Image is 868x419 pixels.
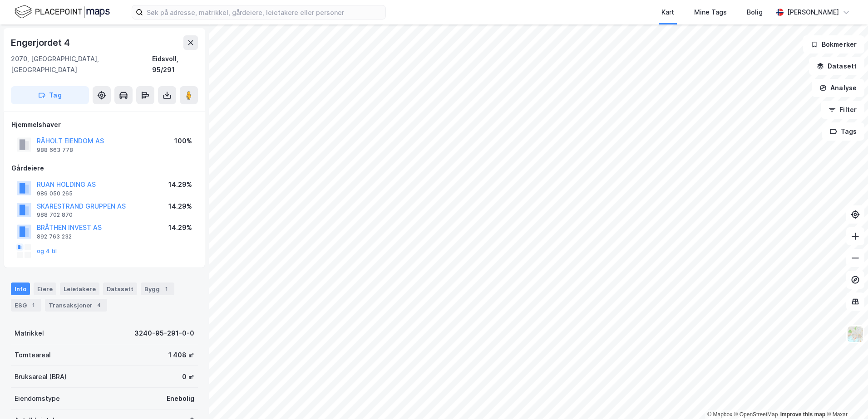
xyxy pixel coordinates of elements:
div: Gårdeiere [11,163,197,174]
div: 14.29% [168,179,192,190]
div: Kontrollprogram for chat [823,375,868,419]
div: 988 702 870 [37,211,73,219]
div: Kart [661,7,674,18]
div: 1 408 ㎡ [168,350,194,361]
div: 2070, [GEOGRAPHIC_DATA], [GEOGRAPHIC_DATA] [11,54,152,75]
img: logo.f888ab2527a4732fd821a326f86c7f29.svg [15,4,110,20]
div: Enebolig [167,393,194,404]
div: 14.29% [168,201,192,212]
div: Eidsvoll, 95/291 [152,54,198,75]
a: OpenStreetMap [734,411,778,418]
div: 988 663 778 [37,146,73,154]
button: Tag [11,86,89,104]
div: 1 [162,284,171,293]
div: 4 [94,301,104,310]
img: Z [847,326,864,343]
div: Matrikkel [15,328,44,339]
a: Mapbox [707,411,732,418]
div: Transaksjoner [45,299,107,312]
div: Bygg [141,283,174,295]
div: 1 [29,301,38,310]
div: 892 763 232 [37,233,72,240]
button: Bokmerker [803,35,864,54]
div: ESG [11,299,41,312]
button: Filter [821,101,864,119]
div: [PERSON_NAME] [787,7,839,18]
div: Hjemmelshaver [11,119,197,130]
button: Analyse [812,79,864,97]
div: Datasett [103,283,137,295]
div: 14.29% [168,222,192,233]
div: Leietakere [60,283,99,295]
div: Engerjordet 4 [11,35,71,50]
div: Eiendomstype [15,393,60,404]
div: Bruksareal (BRA) [15,371,67,382]
input: Søk på adresse, matrikkel, gårdeiere, leietakere eller personer [143,5,385,19]
button: Datasett [809,57,864,75]
div: 3240-95-291-0-0 [134,328,194,339]
div: Eiere [34,283,56,295]
div: Mine Tags [694,7,727,18]
div: Tomteareal [15,350,51,361]
iframe: Chat Widget [823,375,868,419]
div: Info [11,283,30,295]
a: Improve this map [780,411,825,418]
div: 0 ㎡ [182,371,194,382]
div: 989 050 265 [37,190,73,197]
div: 100% [174,136,192,146]
button: Tags [822,122,864,141]
div: Bolig [747,7,763,18]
